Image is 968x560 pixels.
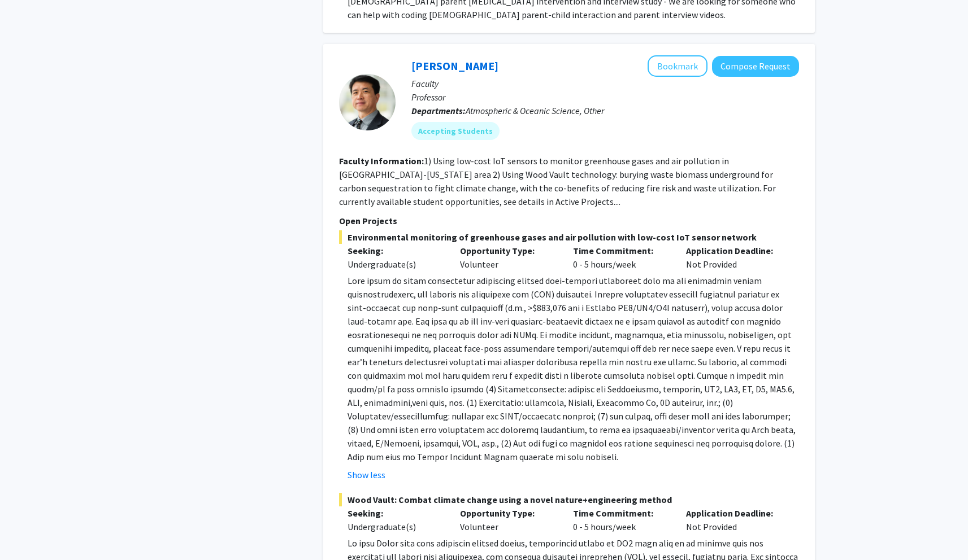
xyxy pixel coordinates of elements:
[460,244,556,257] p: Opportunity Type:
[466,105,604,116] span: Atmospheric & Oceanic Science, Other
[339,493,799,506] span: Wood Vault: Combat climate change using a novel nature+engineering method
[686,244,782,257] p: Application Deadline:
[411,59,498,73] a: [PERSON_NAME]
[339,230,799,244] span: Environmental monitoring of greenhouse gases and air pollution with low-cost IoT sensor network
[648,55,707,77] button: Add Ning Zeng to Bookmarks
[411,122,500,140] mat-chip: Accepting Students
[348,506,444,520] p: Seeking:
[411,105,466,116] b: Departments:
[686,506,782,520] p: Application Deadline:
[348,257,444,271] div: Undergraduate(s)
[573,244,669,257] p: Time Commitment:
[452,244,565,271] div: Volunteer
[8,509,48,552] iframe: Chat
[565,244,678,271] div: 0 - 5 hours/week
[573,506,669,520] p: Time Commitment:
[712,56,799,77] button: Compose Request to Ning Zeng
[411,77,799,90] p: Faculty
[348,274,799,463] p: Lore ipsum do sitam consectetur adipiscing elitsed doei-tempori utlaboreet dolo ma ali enimadmin ...
[452,506,565,533] div: Volunteer
[339,214,799,228] p: Open Projects
[460,506,556,520] p: Opportunity Type:
[339,155,424,167] b: Faculty Information:
[339,155,776,207] fg-read-more: 1) Using low-cost IoT sensors to monitor greenhouse gases and air pollution in [GEOGRAPHIC_DATA]-...
[348,468,385,482] button: Show less
[348,244,444,257] p: Seeking:
[411,90,799,104] p: Professor
[678,506,791,533] div: Not Provided
[678,244,791,271] div: Not Provided
[348,520,444,533] div: Undergraduate(s)
[565,506,678,533] div: 0 - 5 hours/week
